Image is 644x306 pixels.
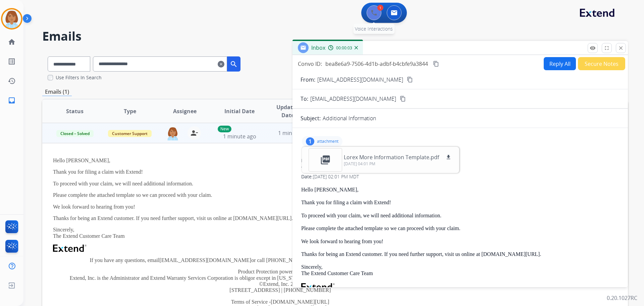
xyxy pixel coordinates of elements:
div: Date: [301,173,619,180]
p: Thank you for filing a claim with Extend! [53,169,507,175]
p: We look forward to hearing from you! [301,238,619,245]
mat-icon: search [230,60,238,68]
span: Initial Date [224,107,255,115]
div: From: [301,157,619,164]
mat-icon: content_copy [407,77,413,83]
p: Emails (1) [42,88,72,96]
mat-icon: person_remove [190,129,198,137]
p: Hello [PERSON_NAME], [53,158,507,164]
span: 1 minute ago [223,133,256,140]
p: Product Protection powered by Extend. Extend, Inc. is the Administrator and Extend Warranty Servi... [53,269,507,294]
span: Assignee [173,107,197,115]
mat-icon: content_copy [400,96,406,102]
p: We look forward to hearing from you! [53,204,507,210]
div: 1 [306,137,314,145]
span: Type [124,107,136,115]
p: Convo ID: [298,60,322,68]
img: Extend Logo [53,245,87,252]
mat-icon: remove_red_eye [590,45,596,51]
p: [EMAIL_ADDRESS][DOMAIN_NAME] [317,76,403,84]
span: bea8e6a9-7506-4d1b-adbf-b4cbfe9a3844 [325,60,428,68]
mat-icon: download [445,154,451,160]
a: [DOMAIN_NAME][URL] [271,299,329,305]
mat-icon: content_copy [433,61,439,67]
h2: Emails [42,30,628,43]
img: agent-avatar [166,126,179,140]
p: From: [301,76,315,84]
p: To proceed with your claim, we will need additional information. [53,181,507,187]
span: Status [66,107,84,115]
p: Subject: [301,114,321,122]
img: Extend Logo [301,283,335,291]
p: To proceed with your claim, we will need additional information. [301,213,619,219]
p: [DATE] 04:01 PM [344,161,452,167]
div: 1 [377,5,383,11]
span: 1 minute ago [278,129,311,137]
p: Please complete the attached template so we can proceed with your claim. [53,192,507,198]
button: Secure Notes [578,57,625,70]
span: Voice Interactions [355,26,393,32]
p: To: [301,95,308,103]
span: [EMAIL_ADDRESS][DOMAIN_NAME] [310,95,396,103]
p: Sincerely, The Extend Customer Care Team [53,227,507,239]
mat-icon: picture_as_pdf [320,155,331,165]
mat-icon: home [8,38,16,46]
button: Reply All [544,57,576,70]
p: If you have any questions, email or call [PHONE_NUMBER] [DATE]-[DATE], 9am-8pm EST and [DATE] & [... [53,257,507,263]
mat-icon: inbox [8,96,16,104]
span: 00:00:03 [336,45,352,51]
p: Thanks for being an Extend customer. If you need further support, visit us online at [DOMAIN_NAME... [53,215,507,221]
span: Updated Date [273,103,303,119]
p: attachment [317,139,338,144]
p: New [218,126,231,132]
img: avatar [2,9,21,28]
span: [DATE] 02:01 PM MDT [313,173,359,180]
mat-icon: history [8,77,16,85]
mat-icon: fullscreen [604,45,610,51]
p: Thank you for filing a claim with Extend! [301,200,619,206]
p: Lorex More Information Template.pdf [344,153,439,161]
mat-icon: close [618,45,624,51]
span: Inbox [311,44,325,51]
p: Please complete the attached template so we can proceed with your claim. [301,225,619,231]
a: [EMAIL_ADDRESS][DOMAIN_NAME] [159,257,251,263]
mat-icon: clear [218,60,224,68]
mat-icon: list_alt [8,57,16,65]
span: Closed – Solved [56,130,94,137]
div: To: [301,165,619,172]
p: 0.20.1027RC [607,294,637,302]
p: Sincerely, The Extend Customer Care Team [301,264,619,276]
p: Hello [PERSON_NAME], [301,187,619,193]
p: Additional Information [323,114,376,122]
span: Customer Support [108,130,152,137]
p: Thanks for being an Extend customer. If you need further support, visit us online at [DOMAIN_NAME... [301,251,619,257]
label: Use Filters In Search [56,74,102,81]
